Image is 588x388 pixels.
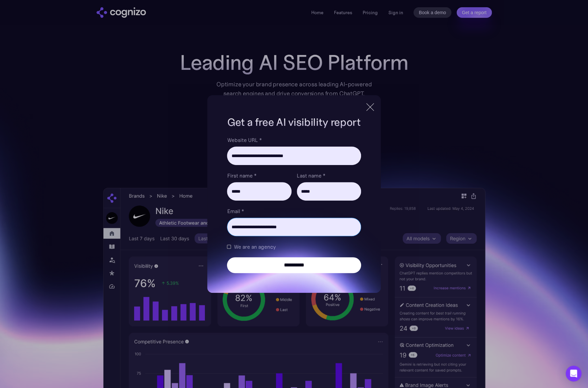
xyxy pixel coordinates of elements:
[227,207,361,215] label: Email *
[227,172,291,180] label: First name *
[227,115,361,129] h1: Get a free AI visibility report
[227,136,361,273] form: Brand Report Form
[297,172,361,180] label: Last name *
[234,243,275,251] span: We are an agency
[566,366,581,381] div: Open Intercom Messenger
[227,136,361,144] label: Website URL *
